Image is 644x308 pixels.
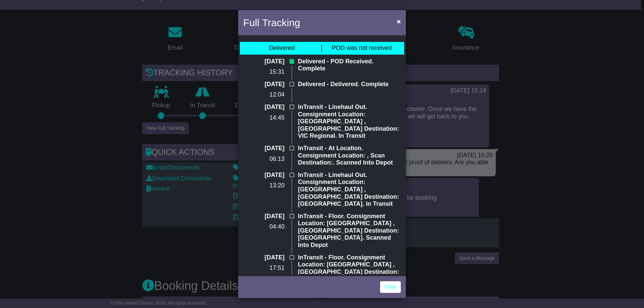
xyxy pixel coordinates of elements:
[243,264,284,272] p: 17:51
[243,15,300,30] h4: Full Tracking
[243,223,284,231] p: 04:40
[243,91,284,99] p: 12:04
[243,156,284,163] p: 06:13
[298,172,401,208] p: InTransit - Linehaul Out. Consignment Location: [GEOGRAPHIC_DATA] , [GEOGRAPHIC_DATA] Destination...
[298,81,401,88] p: Delivered - Delivered. Complete
[243,58,284,65] p: [DATE]
[243,172,284,179] p: [DATE]
[298,213,401,249] p: InTransit - Floor. Consignment Location: [GEOGRAPHIC_DATA] , [GEOGRAPHIC_DATA] Destination: [GEOG...
[243,182,284,189] p: 13:20
[243,81,284,88] p: [DATE]
[380,281,401,293] a: Close
[243,254,284,261] p: [DATE]
[243,68,284,76] p: 15:31
[298,145,401,167] p: InTransit - At Location. Consignment Location: , Scan Destination:. Scanned Into Depot
[393,14,404,28] button: Close
[298,58,401,72] p: Delivered - POD Received. Complete
[397,17,401,25] span: ×
[243,145,284,152] p: [DATE]
[243,213,284,220] p: [DATE]
[269,45,294,52] div: Delivered
[243,114,284,122] p: 14:45
[243,104,284,111] p: [DATE]
[298,104,401,140] p: InTransit - Linehaul Out. Consignment Location: [GEOGRAPHIC_DATA] , [GEOGRAPHIC_DATA] Destination...
[298,254,401,290] p: InTransit - Floor. Consignment Location: [GEOGRAPHIC_DATA] , [GEOGRAPHIC_DATA] Destination: [GEOG...
[332,45,392,51] span: POD was not received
